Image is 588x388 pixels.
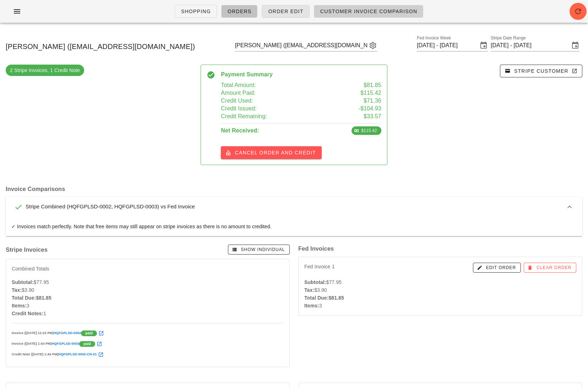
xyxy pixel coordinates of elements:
span: Cancel Order and Credit [227,149,316,156]
span: Customer Invoice Comparison [320,9,418,14]
strong: Credit Notes: [12,311,43,316]
strong: Items: [304,303,319,308]
strong: Subtotal: [12,279,34,285]
span: -$104.93 [359,105,381,113]
span: Shopping [181,9,211,14]
a: HQFGPLSD-0003paid [52,342,102,345]
a: HQFGPLSD-0002paid [54,331,104,335]
a: Customer Invoice Comparison [314,5,424,18]
label: Stripe Date Range [491,35,526,41]
a: HQFGPLSD-0002-CN-01 [58,353,104,356]
span: 2 Stripe Invoices [10,65,80,76]
span: paid [83,341,91,347]
button: Clear Order [524,263,576,273]
span: $71.36 [364,97,381,105]
h3: Invoice Comparisons [6,185,582,193]
span: Stripe Customer [506,68,576,74]
span: Fed Invoice 1 [304,263,334,273]
label: Fed Invoice Week [417,35,451,41]
div: 3 [12,302,284,310]
strong: Subtotal: [304,279,326,285]
input: Search by email or name [235,40,367,51]
span: Credit Issued: [221,105,256,113]
div: $81.85 [304,294,576,302]
span: $81.85 [364,81,381,89]
div: $77.95 [12,278,284,286]
span: Show Individual [233,246,285,253]
a: Order Edit [262,5,309,18]
span: $115.42 [356,126,377,135]
div: $3.90 [12,286,284,294]
div: $81.85 [12,294,284,302]
strong: Tax: [304,287,314,293]
div: 3 [304,302,576,310]
div: ✓ Invoices match perfectly. Note that free items may still appear on stripe invoices as there is ... [11,223,577,230]
strong: Total Due: [304,295,328,301]
span: $115.42 [360,89,381,97]
span: Net Received: [221,127,259,135]
h3: Fed Invoices [298,245,582,252]
span: $33.57 [364,113,381,120]
span: Order Edit [268,9,303,14]
span: Amount Paid: [221,89,255,97]
strong: Total Due: [12,295,36,301]
span: Credit Used: [221,97,253,105]
a: Orders [221,5,258,18]
button: Cancel Order and Credit [221,146,321,159]
h6: Invoice ([DATE] 1:44 PM) [12,340,284,348]
span: Credit Remaining: [221,113,267,120]
div: Combined Totals [12,265,49,273]
button: appended action [369,41,377,50]
strong: Items: [12,303,27,308]
a: Stripe Customer [500,65,582,77]
span: [PERSON_NAME] ([EMAIL_ADDRESS][DOMAIN_NAME]) [6,41,195,52]
button: Show Individual [228,245,290,255]
h6: Invoice ([DATE] 12:23 PM) [12,329,284,337]
div: $77.95 [304,278,576,286]
h6: Credit Note ([DATE] 1:44 PM) [12,350,284,358]
h3: Stripe Invoices [6,246,48,253]
span: Stripe Combined (HQFGPLSD-0002, HQFGPLSD-0003) vs Fed Invoice [26,203,195,209]
strong: Tax: [12,287,22,293]
div: Payment Summary [221,71,381,78]
div: 1 [12,310,284,317]
button: Stripe Combined (HQFGPLSD-0002, HQFGPLSD-0003) vs Fed Invoice [6,197,582,217]
div: $3.90 [304,286,576,294]
span: Orders [227,9,252,14]
span: paid [85,330,93,336]
span: Edit Order [478,264,516,271]
a: Shopping [175,5,217,18]
a: Edit Order [473,263,521,273]
span: , 1 Credit Note [47,67,80,74]
span: Clear Order [528,264,572,271]
span: Total Amount: [221,81,256,89]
